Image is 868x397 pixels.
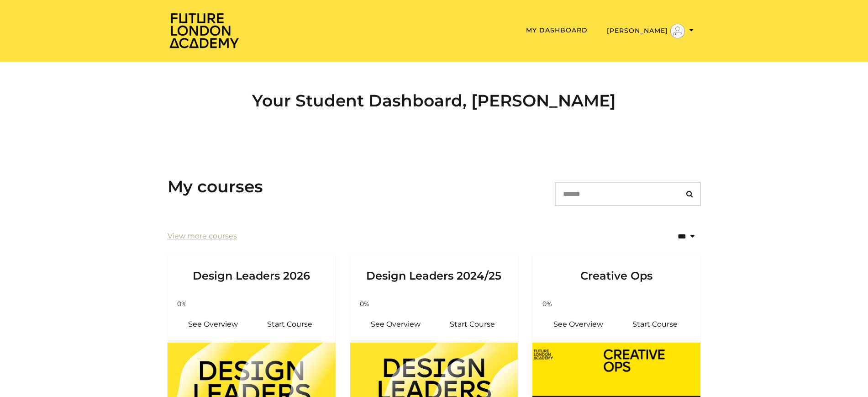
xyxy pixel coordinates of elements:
[540,313,616,335] a: Creative Ops: See Overview
[168,12,241,49] img: Home Page
[168,91,701,111] h2: Your Student Dashboard, [PERSON_NAME]
[175,313,252,335] a: Design Leaders 2026: See Overview
[171,299,193,309] span: 0%
[179,254,325,283] h3: Design Leaders 2026
[648,226,701,247] select: status
[168,177,263,196] h3: My courses
[434,313,511,335] a: Design Leaders 2024/25: Resume Course
[358,313,434,335] a: Design Leaders 2024/25: See Overview
[350,254,518,294] a: Design Leaders 2024/25
[616,313,693,335] a: Creative Ops: Resume Course
[604,23,696,39] button: Toggle menu
[532,254,700,294] a: Creative Ops
[168,254,336,294] a: Design Leaders 2026
[252,313,328,335] a: Design Leaders 2026: Resume Course
[543,254,689,283] h3: Creative Ops
[354,299,376,309] span: 0%
[361,254,507,283] h3: Design Leaders 2024/25
[536,299,558,309] span: 0%
[168,231,237,242] a: View more courses
[526,26,588,34] a: My Dashboard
